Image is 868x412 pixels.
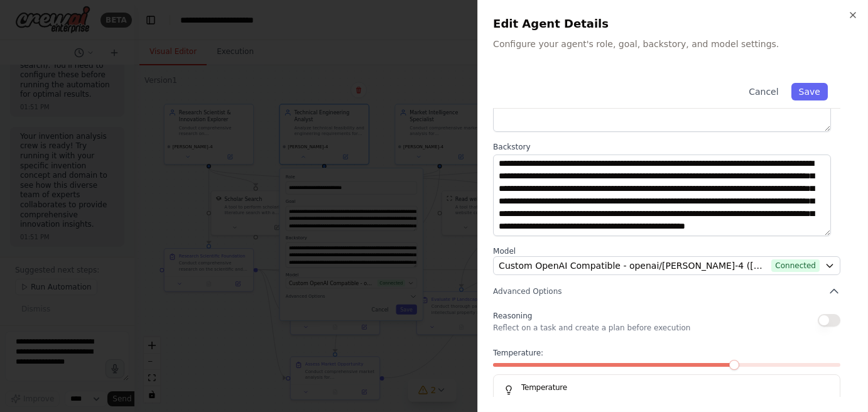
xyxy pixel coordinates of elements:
[493,38,853,50] p: Configure your agent's role, goal, backstory, and model settings.
[493,312,532,320] span: Reasoning
[493,286,561,296] span: Advanced Options
[504,382,830,393] h5: Temperature
[493,323,690,333] p: Reflect on a task and create a plan before execution
[493,246,840,256] label: Model
[493,348,543,358] span: Temperature:
[493,285,840,298] button: Advanced Options
[771,259,820,272] span: Connected
[499,259,766,272] span: Custom OpenAI Compatible - openai/Claude-Sonnet-4 (POE)
[493,15,853,33] h2: Edit Agent Details
[493,256,840,275] button: Custom OpenAI Compatible - openai/[PERSON_NAME]-4 ([PERSON_NAME])Connected
[791,83,828,100] button: Save
[521,395,830,408] p: Lower (0.1 to 0.3) for factual responses.
[493,142,840,152] label: Backstory
[741,83,786,100] button: Cancel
